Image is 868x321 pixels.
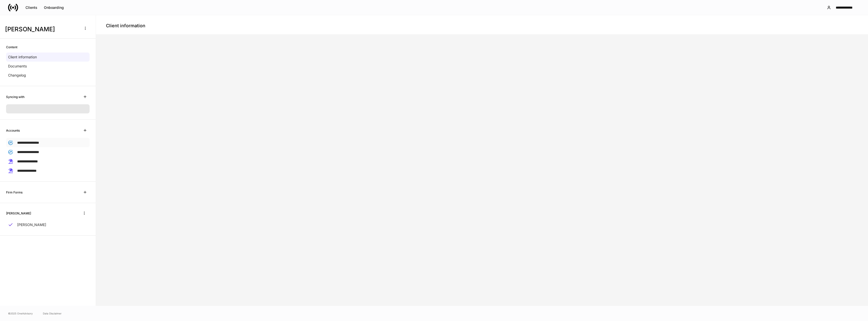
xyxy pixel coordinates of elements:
h4: Client information [106,23,145,29]
h6: Syncing with [6,94,24,99]
h6: Accounts [6,128,20,133]
h6: Firm Forms [6,190,22,195]
div: Onboarding [44,6,64,9]
a: Client information [6,53,90,62]
h6: [PERSON_NAME] [6,211,31,216]
div: Clients [25,6,37,9]
a: Data Disclaimer [43,311,62,315]
a: [PERSON_NAME] [6,220,90,229]
h6: Content [6,45,17,50]
button: Clients [22,4,41,12]
a: Changelog [6,71,90,80]
p: Client information [8,55,37,60]
p: Changelog [8,73,26,78]
h3: [PERSON_NAME] [5,25,78,33]
a: Documents [6,62,90,71]
span: © 2025 OneAdvisory [8,311,33,315]
p: [PERSON_NAME] [17,222,46,227]
p: Documents [8,64,27,69]
button: Onboarding [41,4,67,12]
